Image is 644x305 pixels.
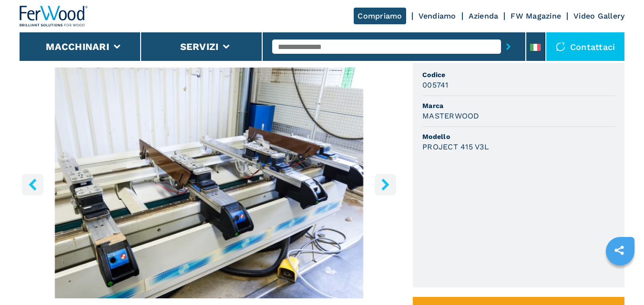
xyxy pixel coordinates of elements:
span: Modello [422,132,615,141]
span: Codice [422,70,615,79]
h3: 005741 [422,79,449,90]
a: Azienda [469,11,499,20]
img: Contattaci [556,42,565,51]
button: right-button [375,174,396,195]
a: Vendiamo [419,11,456,20]
button: left-button [22,174,43,195]
a: sharethis [607,238,631,262]
button: submit-button [501,36,516,58]
button: Macchinari [46,41,109,52]
img: Centro di lavoro a Ventose MASTERWOOD PROJECT 415 V3L [20,68,399,298]
a: Compriamo [354,8,406,24]
h3: PROJECT 415 V3L [422,141,489,152]
img: Ferwood [20,6,88,27]
h3: MASTERWOOD [422,110,480,121]
button: Servizi [180,41,219,52]
a: Video Gallery [573,11,624,20]
div: Go to Slide 5 [20,68,399,298]
div: Contattaci [546,32,625,61]
iframe: Chat [603,262,637,298]
span: Marca [422,101,615,110]
a: FW Magazine [511,11,561,20]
